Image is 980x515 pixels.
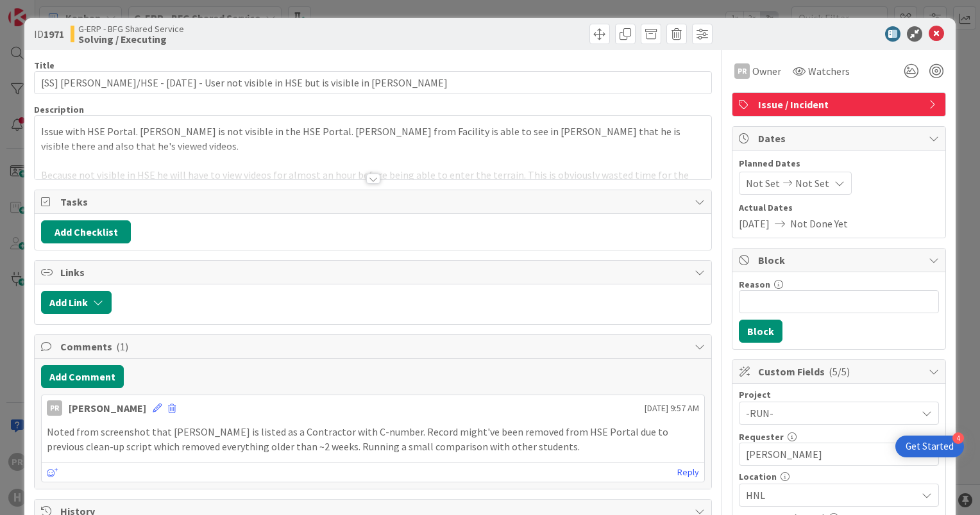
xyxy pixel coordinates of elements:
span: Not Set [746,176,780,191]
div: PR [47,400,62,416]
p: Noted from screenshot that [PERSON_NAME] is listed as a Contractor with C-number. Record might've... [47,425,699,454]
span: Tasks [60,194,688,209]
button: Add Checklist [41,220,131,243]
span: Planned Dates [739,157,939,170]
span: Custom Fields [758,364,922,379]
span: Description [34,104,84,115]
span: Watchers [808,63,850,79]
span: Dates [758,131,922,146]
span: Owner [752,63,781,79]
span: Links [60,265,688,280]
span: Not Done Yet [790,216,848,231]
span: -RUN- [746,404,910,422]
button: Add Link [41,291,112,314]
input: type card name here... [34,71,712,94]
span: ( 1 ) [116,340,128,353]
span: Not Set [795,176,829,191]
button: Add Comment [41,365,124,388]
span: Comments [60,339,688,354]
label: Requester [739,431,784,443]
span: [DATE] [739,216,770,231]
b: 1971 [44,28,64,40]
button: Block [739,320,782,343]
p: Issue with HSE Portal. [PERSON_NAME] is not visible in the HSE Portal. [PERSON_NAME] from Facilit... [41,124,705,153]
div: PR [734,63,750,79]
b: Solving / Executing [78,34,184,44]
label: Title [34,60,55,71]
div: Get Started [906,440,954,453]
label: Reason [739,279,770,290]
span: G-ERP - BFG Shared Service [78,24,184,34]
a: Reply [677,464,699,480]
div: Project [739,390,939,399]
span: HNL [746,487,917,503]
div: Location [739,472,939,481]
div: [PERSON_NAME] [69,400,146,416]
span: Actual Dates [739,201,939,215]
span: Block [758,252,922,268]
div: Open Get Started checklist, remaining modules: 4 [895,436,964,457]
span: [DATE] 9:57 AM [645,402,699,415]
div: 4 [952,432,964,444]
span: ( 5/5 ) [829,365,850,378]
span: ID [34,26,64,42]
span: Issue / Incident [758,97,922,112]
